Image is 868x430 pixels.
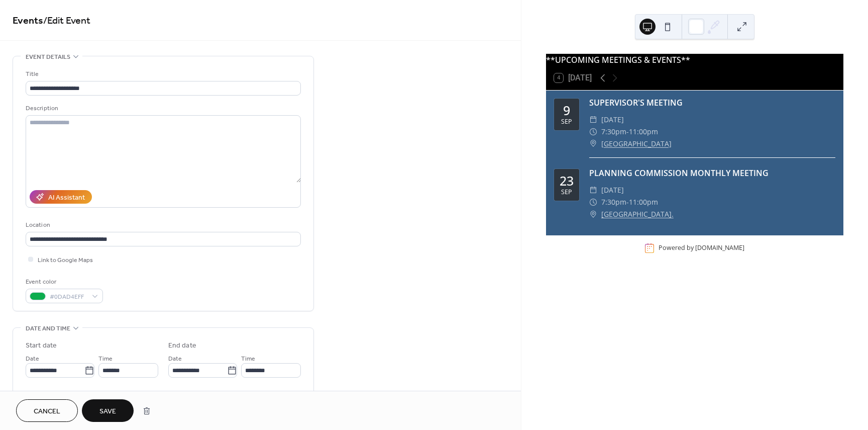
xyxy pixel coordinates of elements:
span: Date [168,354,182,364]
span: Link to Google Maps [38,255,93,266]
span: - [626,126,629,138]
div: ​ [589,184,597,196]
span: [DATE] [601,184,624,196]
div: Title [26,69,299,79]
span: - [626,196,629,208]
div: ​ [589,114,597,126]
div: ​ [589,126,597,138]
div: Powered by [659,244,744,252]
span: 11:00pm [629,126,658,138]
span: [DATE] [601,114,624,126]
span: 7:30pm [601,126,626,138]
a: [GEOGRAPHIC_DATA] [601,138,672,150]
div: Start date [26,340,57,351]
span: Date [26,354,39,364]
button: Cancel [16,399,78,422]
a: [DOMAIN_NAME] [695,244,744,252]
div: End date [168,340,196,351]
span: 7:30pm [601,196,626,208]
span: Date and time [26,323,70,334]
div: Sep [561,189,572,196]
div: PLANNING COMMISSION MONTHLY MEETING [589,167,835,179]
span: / Edit Event [43,11,90,31]
div: SUPERVISOR'S MEETING [589,97,835,109]
span: Time [98,354,113,364]
div: 9 [563,104,570,117]
div: AI Assistant [48,193,85,203]
span: 11:00pm [629,196,658,208]
div: ​ [589,196,597,208]
span: Event details [26,52,70,62]
div: Event color [26,277,101,287]
div: Sep [561,119,572,125]
div: Description [26,103,299,114]
a: [GEOGRAPHIC_DATA]. [601,208,674,220]
span: Save [99,406,116,417]
a: Events [13,11,43,31]
button: AI Assistant [30,190,92,204]
button: Save [82,399,134,422]
div: ​ [589,138,597,150]
div: 23 [560,175,574,187]
span: Time [241,354,255,364]
div: ​ [589,208,597,220]
span: Cancel [34,406,60,417]
div: **UPCOMING MEETINGS & EVENTS** [546,54,843,66]
span: #0DAD4EFF [50,292,87,302]
div: Location [26,220,299,230]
